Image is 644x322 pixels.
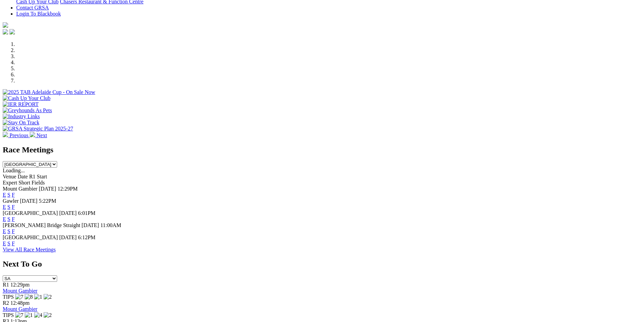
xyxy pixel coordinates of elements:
[3,126,73,132] img: GRSA Strategic Plan 2025-27
[81,222,99,228] span: [DATE]
[34,312,42,318] img: 4
[44,312,52,318] img: 2
[29,174,47,179] span: R1 Start
[3,95,50,101] img: Cash Up Your Club
[3,306,38,312] a: Mount Gambier
[3,247,56,252] a: View All Race Meetings
[3,241,6,246] a: E
[3,132,30,138] a: Previous
[3,282,9,288] span: R1
[3,259,641,269] h2: Next To Go
[25,312,33,318] img: 1
[16,5,49,10] a: Contact GRSA
[34,294,42,300] img: 1
[7,216,10,222] a: S
[12,204,15,210] a: F
[12,228,15,234] a: F
[3,234,58,240] span: [GEOGRAPHIC_DATA]
[15,294,23,300] img: 7
[10,282,30,288] span: 12:29pm
[3,29,8,34] img: facebook.svg
[37,132,47,138] span: Next
[3,114,40,120] img: Industry Links
[3,120,39,126] img: Stay On Track
[7,228,10,234] a: S
[3,186,38,192] span: Mount Gambier
[3,22,8,28] img: logo-grsa-white.png
[3,210,58,216] span: [GEOGRAPHIC_DATA]
[7,192,10,198] a: S
[3,294,14,300] span: TIPS
[3,198,19,204] span: Gawler
[10,300,30,306] span: 12:48pm
[9,29,15,34] img: twitter.svg
[30,132,35,137] img: chevron-right-pager-white.svg
[57,186,78,192] span: 12:29PM
[3,174,16,179] span: Venue
[3,101,39,107] img: IER REPORT
[3,204,6,210] a: E
[3,312,14,318] span: TIPS
[100,222,121,228] span: 11:00AM
[18,174,28,179] span: Date
[12,192,15,198] a: F
[7,241,10,246] a: S
[25,294,33,300] img: 8
[3,222,80,228] span: [PERSON_NAME] Bridge Straight
[3,300,9,306] span: R2
[78,234,96,240] span: 6:12PM
[7,204,10,210] a: S
[59,210,77,216] span: [DATE]
[3,107,52,114] img: Greyhounds As Pets
[3,228,6,234] a: E
[3,145,641,154] h2: Race Meetings
[30,132,47,138] a: Next
[3,168,25,173] span: Loading...
[3,132,8,137] img: chevron-left-pager-white.svg
[59,234,77,240] span: [DATE]
[3,180,17,185] span: Expert
[20,198,38,204] span: [DATE]
[3,192,6,198] a: E
[19,180,30,185] span: Short
[15,312,23,318] img: 7
[39,198,56,204] span: 5:22PM
[3,288,38,294] a: Mount Gambier
[3,216,6,222] a: E
[31,180,45,185] span: Fields
[12,216,15,222] a: F
[3,89,95,95] img: 2025 TAB Adelaide Cup - On Sale Now
[39,186,56,192] span: [DATE]
[12,241,15,246] a: F
[9,132,28,138] span: Previous
[16,11,61,17] a: Login To Blackbook
[44,294,52,300] img: 2
[78,210,96,216] span: 6:01PM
